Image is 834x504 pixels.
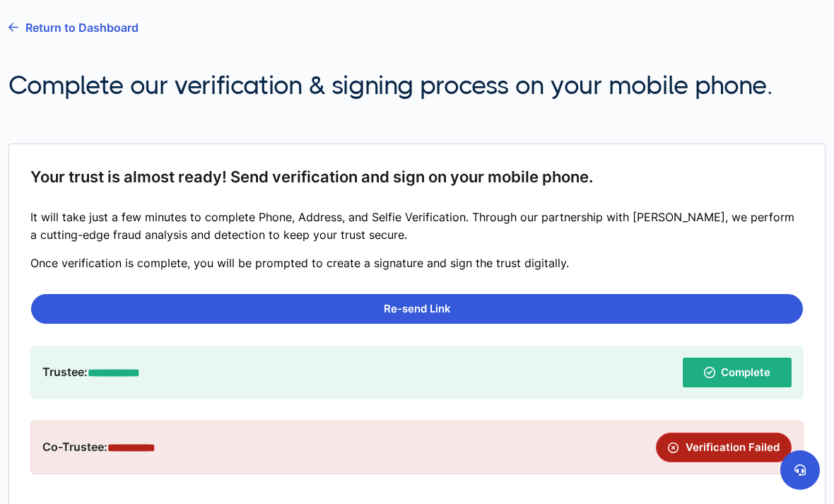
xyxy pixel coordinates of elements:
p: Once verification is complete, you will be prompted to create a signature and sign the trust digi... [30,254,804,272]
img: go back icon [8,23,18,32]
span: Your trust is almost ready! Send verification and sign on your mobile phone. [30,167,593,187]
h2: Complete our verification & signing process on your mobile phone. [8,71,826,101]
p: It will take just a few minutes to complete Phone, Address, and Selfie Verification. Through our ... [30,209,804,244]
span: Trustee: [42,365,88,379]
button: Re-send Link [31,294,803,324]
a: Return to Dashboard [8,10,139,45]
span: Co-Trustee: [42,440,107,454]
span: Complete [721,358,770,387]
button: Verification Failed [656,433,792,462]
